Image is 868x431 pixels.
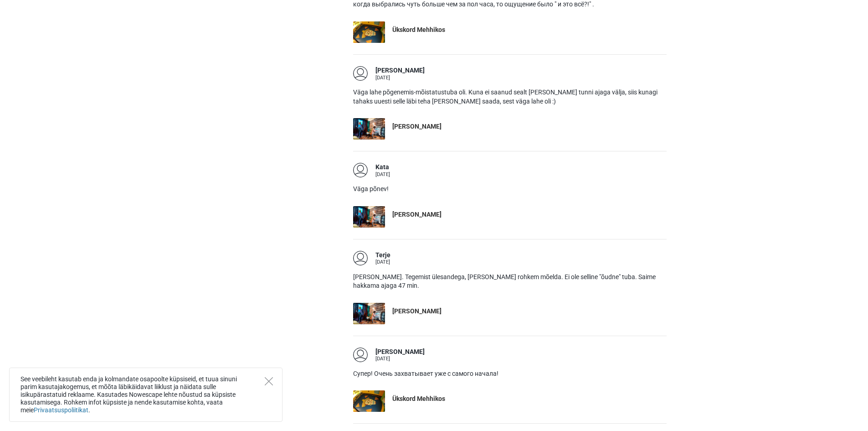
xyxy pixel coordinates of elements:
p: Супер! Очень захватывает уже с самого начала! [353,369,667,379]
div: [DATE] [375,75,425,80]
img: Ükskord Mehhikos [353,390,385,412]
div: Kata [375,163,390,172]
button: Close [265,377,273,385]
img: Ükskord Mehhikos [353,21,385,43]
div: [DATE] [375,260,390,265]
div: [DATE] [375,172,390,177]
div: See veebileht kasutab enda ja kolmandate osapoolte küpsiseid, et tuua sinuni parim kasutajakogemu... [9,368,282,422]
div: Ükskord Mehhikos [392,395,445,404]
img: Sherlock Holmes [353,206,385,228]
p: [PERSON_NAME]. Tegemist ülesandega, [PERSON_NAME] rohkem mõelda. Ei ole selline "õudne" tuba. Sai... [353,273,667,291]
p: Väga põnev! [353,185,667,194]
div: [DATE] [375,356,425,361]
div: [PERSON_NAME] [392,307,442,316]
a: Sherlock Holmes [PERSON_NAME] [353,206,667,228]
a: Sherlock Holmes [PERSON_NAME] [353,118,667,140]
a: Sherlock Holmes [PERSON_NAME] [353,303,667,324]
div: Ükskord Mehhikos [392,26,445,35]
a: Privaatsuspoliitikat [34,406,88,414]
img: Sherlock Holmes [353,118,385,140]
div: [PERSON_NAME] [375,66,425,75]
div: [PERSON_NAME] [375,348,425,357]
p: Väga lahe põgenemis-mõistatustuba oli. Kuna ei saanud sealt [PERSON_NAME] tunni ajaga välja, siis... [353,88,667,106]
img: Sherlock Holmes [353,303,385,324]
div: Terje [375,251,390,260]
div: [PERSON_NAME] [392,122,442,131]
div: [PERSON_NAME] [392,210,442,219]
